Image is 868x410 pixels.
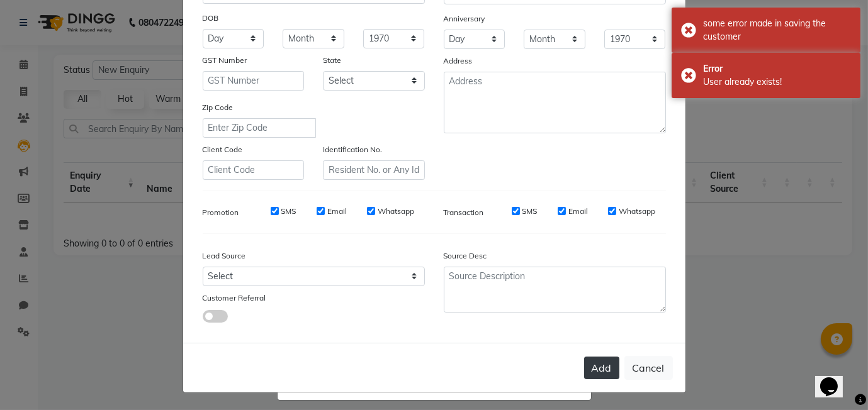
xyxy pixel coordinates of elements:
[203,102,234,113] label: Zip Code
[203,250,246,262] label: Lead Source
[568,206,588,217] label: Email
[703,75,851,89] div: User already exists!
[584,357,619,379] button: Add
[619,206,655,217] label: Whatsapp
[444,207,484,218] label: Transaction
[203,160,305,180] input: Client Code
[281,206,296,217] label: SMS
[444,55,473,67] label: Address
[203,118,316,138] input: Enter Zip Code
[815,360,855,397] iframe: chat widget
[203,207,239,218] label: Promotion
[203,13,219,24] label: DOB
[323,144,382,155] label: Identification No.
[378,206,414,217] label: Whatsapp
[444,250,487,262] label: Source Desc
[203,55,247,66] label: GST Number
[703,62,851,75] div: Error
[203,292,266,304] label: Customer Referral
[203,71,305,91] input: GST Number
[323,160,425,180] input: Resident No. or Any Id
[203,144,243,155] label: Client Code
[323,55,341,66] label: State
[522,206,538,217] label: SMS
[624,356,673,380] button: Cancel
[327,206,347,217] label: Email
[444,13,485,25] label: Anniversary
[703,17,851,43] div: some error made in saving the customer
